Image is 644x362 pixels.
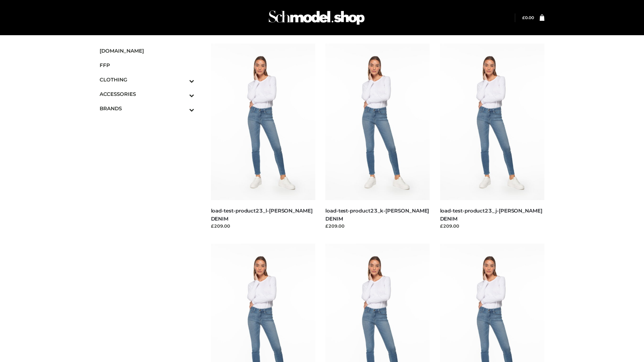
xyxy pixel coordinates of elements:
a: £0.00 [522,15,534,20]
a: load-test-product23_l-[PERSON_NAME] DENIM [211,207,313,222]
button: Toggle Submenu [171,72,194,87]
span: BRANDS [100,105,194,112]
div: £209.00 [440,223,545,229]
a: load-test-product23_k-[PERSON_NAME] DENIM [325,207,429,222]
img: Schmodel Admin 964 [266,4,367,31]
a: FFP [100,58,194,72]
a: CLOTHINGToggle Submenu [100,72,194,87]
span: FFP [100,61,194,69]
div: £209.00 [211,223,316,229]
a: [DOMAIN_NAME] [100,44,194,58]
span: ACCESSORIES [100,90,194,98]
span: [DOMAIN_NAME] [100,47,194,55]
span: CLOTHING [100,76,194,83]
bdi: 0.00 [522,15,534,20]
a: load-test-product23_j-[PERSON_NAME] DENIM [440,207,542,222]
a: ACCESSORIESToggle Submenu [100,87,194,101]
button: Toggle Submenu [171,87,194,101]
a: BRANDSToggle Submenu [100,101,194,116]
div: £209.00 [325,223,430,229]
button: Toggle Submenu [171,101,194,116]
span: £ [522,15,525,20]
